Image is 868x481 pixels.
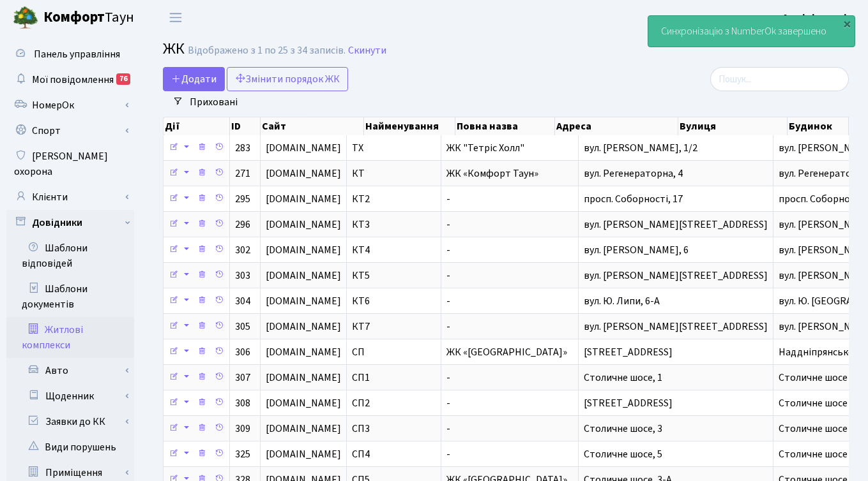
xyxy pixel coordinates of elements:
[352,243,370,257] span: КТ4
[235,320,250,334] span: 305
[352,371,370,385] span: СП1
[163,67,225,91] a: Додати
[235,192,250,206] span: 295
[584,447,662,461] span: Столичне шосе, 5
[446,371,450,385] span: -
[446,447,450,461] span: -
[235,269,250,283] span: 303
[584,345,673,359] span: [STREET_ADDRESS]
[116,73,130,85] div: 76
[352,269,370,283] span: КТ5
[266,168,341,179] span: [DOMAIN_NAME]
[352,422,370,436] span: СП3
[235,166,250,181] span: 271
[160,7,192,28] button: Переключити навігацію
[584,422,662,436] span: Столичне шосе, 3
[584,141,697,155] span: вул. [PERSON_NAME], 1/2
[352,447,370,461] span: СП4
[352,345,365,359] span: СП
[171,72,217,86] span: Додати
[235,371,250,385] span: 307
[266,245,341,255] span: [DOMAIN_NAME]
[235,243,250,257] span: 302
[261,117,364,135] th: Сайт
[6,93,134,118] a: НомерОк
[266,143,341,153] span: [DOMAIN_NAME]
[235,396,250,410] span: 308
[13,5,38,31] img: logo.png
[266,270,341,281] span: [DOMAIN_NAME]
[446,294,450,308] span: -
[235,218,250,232] span: 296
[788,117,849,135] th: Будинок
[446,345,567,359] span: ЖК «[GEOGRAPHIC_DATA]»
[779,422,848,436] span: Столичне шосе
[779,192,863,206] span: просп. Соборності
[584,166,683,181] span: вул. Регенераторна, 4
[43,7,105,27] b: Комфорт
[779,447,848,461] span: Столичне шосе
[364,117,455,135] th: Найменування
[15,383,134,409] a: Щоденник
[43,7,134,29] span: Таун
[266,219,341,230] span: [DOMAIN_NAME]
[648,16,855,47] div: Cинхронізацію з NumberOk завершено
[235,141,250,155] span: 283
[584,218,768,232] span: вул. [PERSON_NAME][STREET_ADDRESS]
[266,296,341,306] span: [DOMAIN_NAME]
[352,294,370,308] span: КТ6
[352,166,365,181] span: КТ
[6,41,134,67] a: Панель управління
[782,10,853,26] a: Адміністрація
[446,166,538,181] span: ЖК «Комфорт Таун»
[352,218,370,232] span: КТ3
[266,194,341,204] span: [DOMAIN_NAME]
[266,449,341,459] span: [DOMAIN_NAME]
[6,210,134,235] a: Довідники
[584,371,662,385] span: Столичне шосе, 1
[164,117,230,135] th: Дії
[235,345,250,359] span: 306
[6,67,134,93] a: Мої повідомлення76
[779,166,868,181] span: вул. Регенераторна
[584,396,673,410] span: [STREET_ADDRESS]
[185,91,243,113] a: Приховані
[235,72,340,86] span: Змінити порядок ЖК
[235,294,250,308] span: 304
[841,17,853,30] div: ×
[455,117,555,135] th: Повна назва
[6,118,134,144] a: Спорт
[266,398,341,408] span: [DOMAIN_NAME]
[6,317,134,358] a: Житлові комплекси
[710,67,849,91] input: Пошук...
[446,141,524,155] span: ЖК "Тетріс Холл"
[227,67,348,91] a: Змінити порядок ЖК
[6,235,134,276] a: Шаблони відповідей
[446,192,450,206] span: -
[584,269,768,283] span: вул. [PERSON_NAME][STREET_ADDRESS]
[15,358,134,383] a: Авто
[6,434,134,460] a: Види порушень
[584,294,660,308] span: вул. Ю. Липи, 6-А
[235,447,250,461] span: 325
[348,45,386,57] a: Скинути
[163,38,185,60] span: ЖК
[266,373,341,383] span: [DOMAIN_NAME]
[584,192,683,206] span: просп. Соборності, 17
[584,320,768,334] span: вул. [PERSON_NAME][STREET_ADDRESS]
[678,117,788,135] th: Вулиця
[230,117,261,135] th: ID
[6,184,134,210] a: Клієнти
[446,243,450,257] span: -
[352,141,363,155] span: ТХ
[266,424,341,434] span: [DOMAIN_NAME]
[352,320,370,334] span: КТ7
[446,422,450,436] span: -
[235,422,250,436] span: 309
[188,45,346,57] div: Відображено з 1 по 25 з 34 записів.
[555,117,679,135] th: Адреса
[6,276,134,317] a: Шаблони документів
[779,371,848,385] span: Столичне шосе
[446,320,450,334] span: -
[782,11,853,25] b: Адміністрація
